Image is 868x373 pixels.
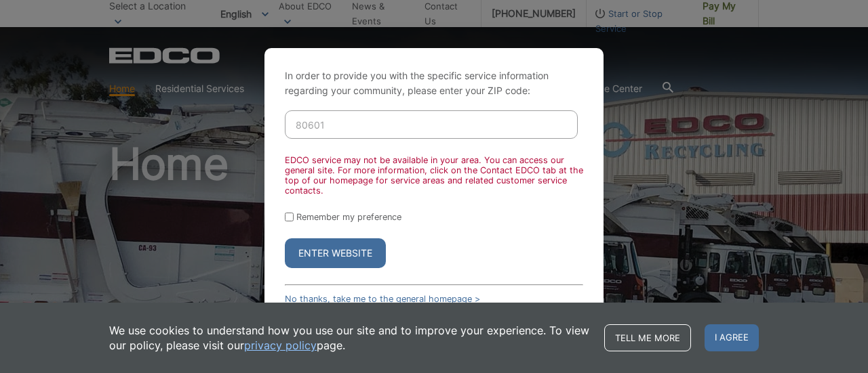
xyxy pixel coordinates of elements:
[705,324,759,351] span: I agree
[285,110,578,139] input: Enter ZIP Code
[285,294,480,304] a: No thanks, take me to the general homepage >
[285,68,583,98] p: In order to provide you with the specific service information regarding your community, please en...
[109,323,591,353] p: We use cookies to understand how you use our site and to improve your experience. To view our pol...
[244,338,317,353] a: privacy policy
[296,212,401,222] label: Remember my preference
[604,324,691,351] a: Tell me more
[285,238,386,268] button: Enter Website
[285,155,583,196] div: EDCO service may not be available in your area. You can access our general site. For more informa...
